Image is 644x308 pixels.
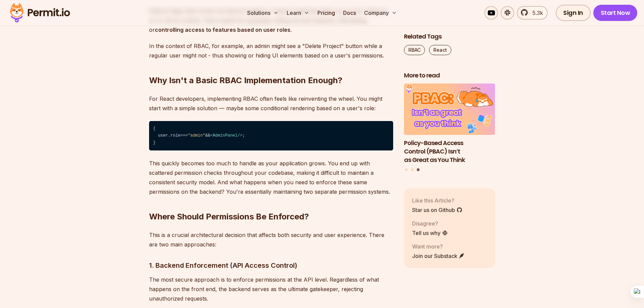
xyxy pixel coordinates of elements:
a: Policy-Based Access Control (PBAC) Isn’t as Great as You ThinkPolicy-Based Access Control (PBAC) ... [404,84,495,164]
button: Solutions [244,6,281,20]
a: RBAC [404,45,425,55]
a: Docs [340,6,359,20]
h3: Policy-Based Access Control (PBAC) Isn’t as Great as You Think [404,139,495,164]
p: Like this Article? [412,196,462,205]
span: AdminPanel [213,133,238,138]
div: Posts [404,84,495,172]
p: Disagree? [412,219,448,228]
a: Sign In [556,5,591,21]
button: Learn [284,6,312,20]
p: For React developers, implementing RBAC often feels like reinventing the wheel. You might start w... [149,94,393,113]
a: Tell us why [412,229,448,237]
span: role [170,133,180,138]
img: Permit logo [7,1,73,24]
strong: controlling access to features based on user roles [155,26,290,33]
p: The most secure approach is to enforce permissions at the API level. Regardless of what happens o... [149,275,393,303]
span: < /> [210,133,243,138]
button: Go to slide 3 [417,168,420,171]
span: 5.3k [528,9,543,17]
a: Pricing [315,6,338,20]
p: Want more? [412,242,465,251]
h2: Where Should Permissions Be Enforced? [149,184,393,222]
h2: More to read [404,71,495,80]
li: 3 of 3 [404,84,495,164]
code: { user. === && ; } [149,121,393,151]
button: Company [361,6,400,20]
p: This quickly becomes too much to handle as your application grows. You end up with scattered perm... [149,159,393,196]
h3: 1. Backend Enforcement (API Access Control) [149,260,393,271]
a: Join our Substack [412,252,465,260]
a: Star us on Github [412,206,462,214]
a: 5.3k [517,6,548,20]
button: Go to slide 2 [411,168,414,171]
span: "admin" [188,133,205,138]
button: Go to slide 1 [405,168,408,171]
p: In the context of RBAC, for example, an admin might see a "Delete Project" button while a regular... [149,41,393,60]
p: This is a crucial architectural decision that affects both security and user experience. There ar... [149,230,393,249]
img: Policy-Based Access Control (PBAC) Isn’t as Great as You Think [404,84,495,135]
h2: Why Isn't a Basic RBAC Implementation Enough? [149,48,393,86]
a: React [429,45,451,55]
a: Start Now [593,5,638,21]
h2: Related Tags [404,32,495,41]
